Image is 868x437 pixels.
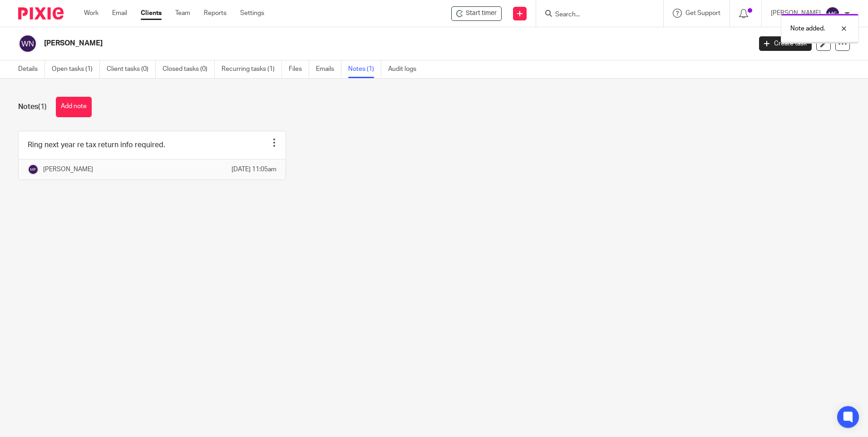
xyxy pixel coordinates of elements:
[56,97,92,117] button: Add note
[825,6,840,21] img: svg%3E
[240,9,264,18] a: Settings
[222,60,282,78] a: Recurring tasks (1)
[204,9,227,18] a: Reports
[18,60,45,78] a: Details
[28,164,39,175] img: svg%3E
[141,9,162,18] a: Clients
[84,9,99,18] a: Work
[52,60,100,78] a: Open tasks (1)
[18,102,47,112] h1: Notes
[38,103,47,110] span: (1)
[790,24,825,33] p: Note added.
[759,36,812,51] a: Create task
[348,60,381,78] a: Notes (1)
[44,39,605,48] h2: [PERSON_NAME]
[163,60,215,78] a: Closed tasks (0)
[388,60,423,78] a: Audit logs
[289,60,309,78] a: Files
[232,165,276,174] p: [DATE] 11:05am
[316,60,341,78] a: Emails
[107,60,156,78] a: Client tasks (0)
[18,7,64,20] img: Pixie
[18,34,37,53] img: svg%3E
[112,9,127,18] a: Email
[175,9,190,18] a: Team
[43,165,93,174] p: [PERSON_NAME]
[451,6,502,21] div: Wilson, Nicholas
